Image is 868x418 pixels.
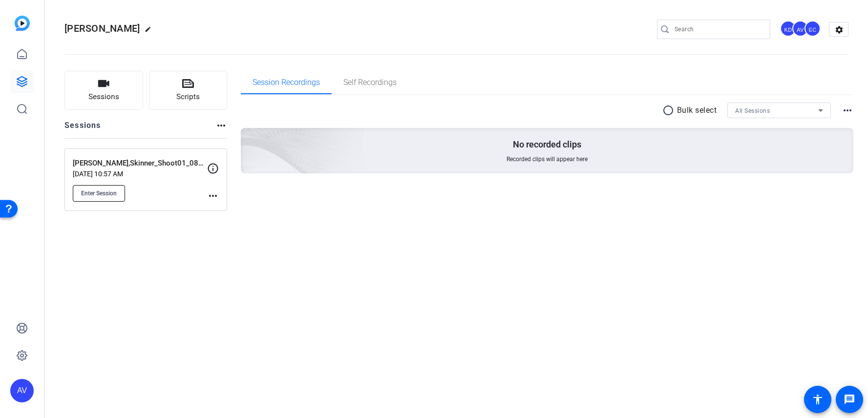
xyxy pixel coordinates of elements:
[64,120,101,138] h2: Sessions
[149,71,228,110] button: Scripts
[253,79,320,86] span: Session Recordings
[73,185,125,202] button: Enter Session
[675,23,762,35] input: Search
[145,26,156,38] mat-icon: edit
[735,107,770,114] span: All Sessions
[792,21,808,37] div: AV
[829,22,849,37] mat-icon: settings
[780,21,797,38] ngx-avatar: Krystal Delgadillo
[812,394,824,405] mat-icon: accessibility
[131,31,364,243] img: embarkstudio-empty-session.png
[73,158,207,169] p: [PERSON_NAME],Skinner_Shoot01_08132025
[64,22,140,34] span: [PERSON_NAME]
[662,104,677,116] mat-icon: radio_button_unchecked
[15,16,30,31] img: blue-gradient.svg
[215,120,227,131] mat-icon: more_horiz
[507,155,588,163] span: Recorded clips will appear here
[88,91,119,103] span: Sessions
[64,71,143,110] button: Sessions
[780,21,796,37] div: KD
[677,104,717,116] p: Bulk select
[81,189,117,197] span: Enter Session
[207,190,219,202] mat-icon: more_horiz
[804,21,821,37] div: EC
[176,91,200,103] span: Scripts
[844,394,855,405] mat-icon: message
[513,139,581,150] p: No recorded clips
[343,79,397,86] span: Self Recordings
[10,379,34,402] div: AV
[73,170,207,178] p: [DATE] 10:57 AM
[792,21,809,38] ngx-avatar: Abby Veloz
[842,104,853,116] mat-icon: more_horiz
[804,21,822,38] ngx-avatar: Erika Centeno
